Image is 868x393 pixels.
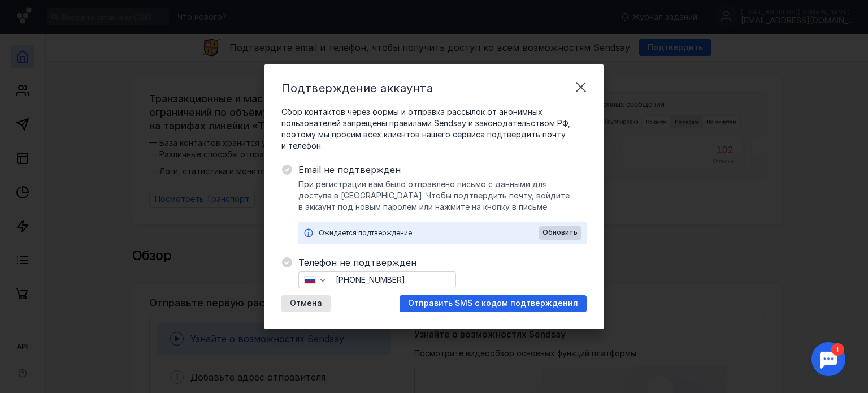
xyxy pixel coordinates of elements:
[281,106,587,152] span: Сбор контактов через формы и отправка рассылок от анонимных пользователей запрещены правилами Sen...
[542,228,578,236] span: Обновить
[25,7,38,19] div: 1
[298,163,587,176] span: Email не подтвержден
[539,226,581,240] button: Обновить
[281,81,433,95] span: Подтверждение аккаунта
[290,299,322,308] span: Отмена
[298,256,587,269] span: Телефон не подтвержден
[298,179,587,213] span: При регистрации вам было отправлено письмо с данными для доступа в [GEOGRAPHIC_DATA]. Чтобы подтв...
[400,295,587,312] button: Отправить SMS с кодом подтверждения
[281,295,331,312] button: Отмена
[408,299,578,308] span: Отправить SMS с кодом подтверждения
[319,227,539,239] div: Ожидается подтверждение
